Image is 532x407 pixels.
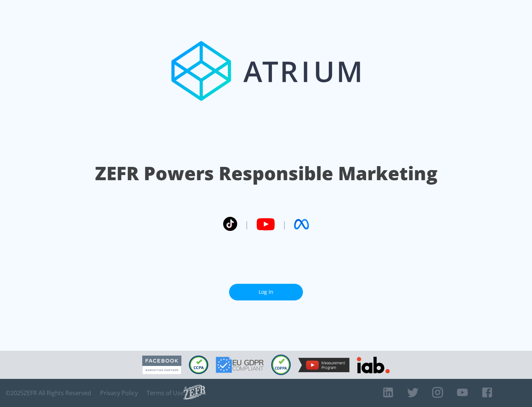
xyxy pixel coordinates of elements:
img: CCPA Compliant [189,356,208,374]
span: | [282,219,287,230]
img: COPPA Compliant [271,354,291,375]
img: IAB [357,357,390,373]
a: Log In [229,284,303,300]
img: Facebook Marketing Partner [142,356,181,374]
img: GDPR Compliant [216,357,264,373]
a: Terms of Use [147,389,184,397]
span: © 2025 ZEFR All Rights Reserved [6,389,91,397]
a: Privacy Policy [100,389,138,397]
img: YouTube Measurement Program [298,358,349,372]
h1: ZEFR Powers Responsible Marketing [95,161,437,186]
span: | [245,219,249,230]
